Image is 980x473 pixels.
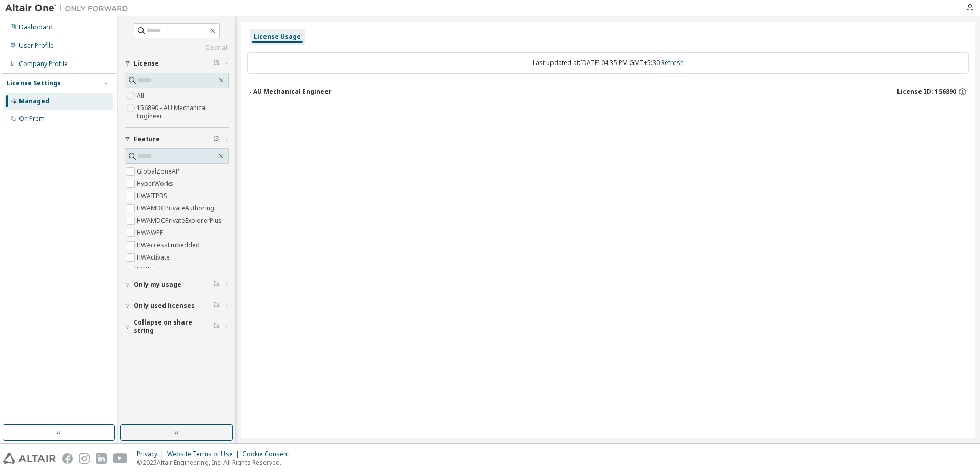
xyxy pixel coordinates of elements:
[134,135,160,143] span: Feature
[137,227,165,239] label: HWAWPF
[19,41,54,50] div: User Profile
[125,128,229,150] button: Feature
[62,453,73,464] img: facebook.svg
[125,273,229,296] button: Only my usage
[137,239,202,251] label: HWAccessEmbedded
[213,281,219,289] span: Clear filter
[113,453,128,464] img: youtube.svg
[7,79,61,88] div: License Settings
[5,3,133,13] img: Altair One
[137,458,295,467] p: © 2025 Altair Engineering, Inc. All Rights Reserved.
[247,52,969,74] div: Last updated at: [DATE] 04:35 PM GMT+5:30
[134,59,159,68] span: License
[19,115,45,123] div: On Prem
[137,450,167,458] div: Privacy
[897,88,956,96] span: License ID: 156890
[125,44,229,52] a: Clear all
[167,450,242,458] div: Website Terms of Use
[661,58,684,67] a: Refresh
[3,453,56,464] img: altair_logo.svg
[19,23,53,31] div: Dashboard
[254,33,301,41] div: License Usage
[137,190,169,202] label: HWAIFPBS
[213,135,219,143] span: Clear filter
[137,90,146,102] label: All
[79,453,90,464] img: instagram.svg
[134,318,213,335] span: Collapse on share string
[213,302,219,310] span: Clear filter
[137,165,181,178] label: GlobalZoneAP
[137,178,175,190] label: HyperWorks
[253,88,332,96] div: AU Mechanical Engineer
[242,450,295,458] div: Cookie Consent
[137,264,170,276] label: HWAcufwh
[137,102,229,122] label: 156890 - AU Mechanical Engineer
[137,251,172,264] label: HWActivate
[125,294,229,317] button: Only used licenses
[247,80,969,103] button: AU Mechanical EngineerLicense ID: 156890
[19,60,68,68] div: Company Profile
[96,453,107,464] img: linkedin.svg
[213,322,219,331] span: Clear filter
[134,281,181,289] span: Only my usage
[137,202,216,214] label: HWAMDCPrivateAuthoring
[137,214,224,227] label: HWAMDCPrivateExplorerPlus
[125,315,229,338] button: Collapse on share string
[19,97,49,105] div: Managed
[213,59,219,68] span: Clear filter
[125,52,229,75] button: License
[134,302,195,310] span: Only used licenses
